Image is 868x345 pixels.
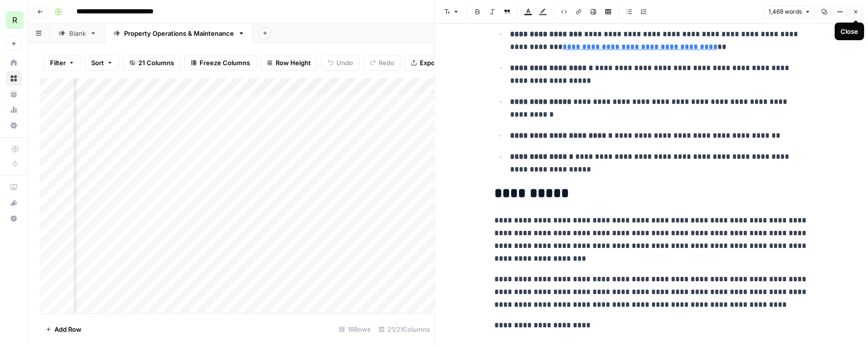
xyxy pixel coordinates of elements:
a: AirOps Academy [6,179,22,195]
button: Filter [44,55,81,71]
div: Blank [69,28,86,38]
a: Your Data [6,86,22,102]
div: Close [841,26,858,36]
button: What's new? [6,195,22,211]
span: 1,469 words [768,7,802,16]
div: 21/21 Columns [375,321,434,337]
div: Property Operations & Maintenance [124,28,234,38]
span: Row Height [276,58,311,68]
button: 1,469 words [764,5,815,18]
a: Settings [6,118,22,133]
span: Undo [336,58,353,68]
button: Undo [321,55,359,71]
div: What's new? [6,196,21,210]
span: Freeze Columns [200,58,250,68]
span: Filter [50,58,66,68]
span: Export CSV [420,58,455,68]
button: Redo [363,55,401,71]
button: Export CSV [405,55,461,71]
a: Browse [6,71,22,86]
a: Property Operations & Maintenance [105,24,253,43]
span: Sort [91,58,104,68]
span: Add Row [54,324,81,334]
button: Add Row [40,321,87,337]
a: Usage [6,102,22,118]
button: Help + Support [6,211,22,226]
div: 19 Rows [335,321,375,337]
span: Redo [379,58,394,68]
button: Workspace: Re-Leased [6,8,22,32]
button: 21 Columns [123,55,180,71]
button: Freeze Columns [184,55,256,71]
a: Home [6,55,22,71]
a: Blank [50,24,105,43]
button: Sort [85,55,119,71]
span: 21 Columns [138,58,174,68]
button: Row Height [260,55,317,71]
span: R [12,14,17,26]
